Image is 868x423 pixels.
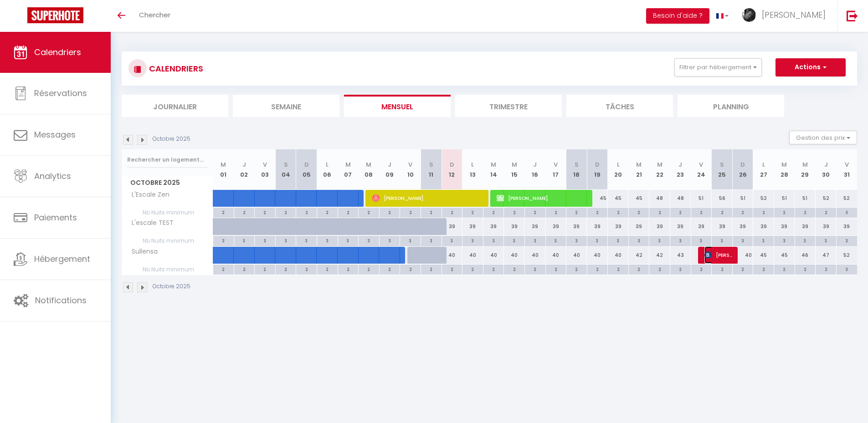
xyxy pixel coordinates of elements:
div: 2 [712,265,732,273]
th: 09 [379,149,400,190]
div: 3 [483,236,504,245]
div: 3 [255,236,275,245]
span: Sullensa [123,247,160,257]
abbr: J [824,160,828,169]
button: Besoin d'aide ? [646,8,709,24]
div: 48 [649,190,670,207]
th: 28 [774,149,795,190]
div: 39 [566,218,587,235]
th: 12 [442,149,462,190]
div: 2 [774,208,795,216]
div: 2 [359,265,379,273]
button: Actions [776,58,846,76]
th: 13 [462,149,483,190]
span: Paiements [34,212,77,223]
abbr: V [408,160,412,169]
div: 39 [774,218,795,235]
div: 2 [359,208,379,216]
div: 2 [608,265,628,273]
div: 2 [546,265,566,273]
div: 2 [629,208,649,216]
div: 48 [670,190,691,207]
div: 2 [380,265,400,273]
span: Octobre 2025 [122,176,213,189]
div: 2 [234,208,255,216]
div: 2 [483,265,504,273]
div: 2 [608,208,628,216]
div: 40 [732,247,753,264]
button: Gestion des prix [789,131,857,144]
th: 24 [691,149,712,190]
li: Tâches [566,95,673,117]
abbr: M [366,160,371,169]
th: 22 [649,149,670,190]
div: 3 [816,236,836,245]
div: 40 [483,247,504,264]
div: 2 [795,208,816,216]
div: 45 [628,190,649,207]
div: 2 [213,265,234,273]
span: [PERSON_NAME] [704,246,732,264]
div: 51 [795,190,816,207]
div: 2 [338,208,359,216]
div: 2 [400,265,421,273]
span: Notifications [35,295,87,306]
div: 2 [483,208,504,216]
div: 45 [587,190,608,207]
abbr: S [720,160,724,169]
abbr: M [657,160,663,169]
input: Rechercher un logement... [127,152,208,168]
div: 2 [421,208,442,216]
div: 39 [649,218,670,235]
div: 2 [816,208,836,216]
abbr: M [221,160,226,169]
span: L'escale TEST [123,218,176,228]
div: 2 [462,265,483,273]
div: 2 [380,208,400,216]
div: 39 [504,218,525,235]
div: 39 [670,218,691,235]
div: 3 [421,236,442,245]
p: Octobre 2025 [153,282,190,291]
div: 2 [255,208,275,216]
div: 3 [462,236,483,245]
div: 39 [816,218,837,235]
th: 11 [421,149,442,190]
div: 46 [795,247,816,264]
abbr: D [304,160,309,169]
abbr: D [450,160,454,169]
span: Calendriers [34,46,81,58]
li: Mensuel [344,95,451,117]
div: 2 [587,208,608,216]
th: 03 [255,149,276,190]
span: Réservations [34,87,87,99]
th: 02 [234,149,255,190]
div: 2 [587,265,608,273]
div: 40 [442,247,462,264]
div: 3 [380,236,400,245]
div: 3 [608,236,628,245]
div: 56 [712,190,733,207]
div: 2 [670,208,691,216]
div: 40 [462,247,483,264]
span: Nb Nuits minimum [122,236,213,246]
div: 2 [753,208,774,216]
div: 39 [712,218,733,235]
span: [PERSON_NAME] [762,9,826,20]
div: 3 [546,236,566,245]
abbr: J [388,160,391,169]
th: 01 [213,149,234,190]
div: 52 [753,190,774,207]
abbr: M [345,160,351,169]
abbr: L [617,160,620,169]
div: 3 [442,236,462,245]
abbr: J [242,160,246,169]
li: Planning [678,95,784,117]
div: 2 [649,208,670,216]
th: 19 [587,149,608,190]
div: 40 [587,247,608,264]
li: Semaine [233,95,339,117]
th: 20 [608,149,629,190]
div: 40 [608,247,629,264]
span: [PERSON_NAME] [497,189,587,207]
